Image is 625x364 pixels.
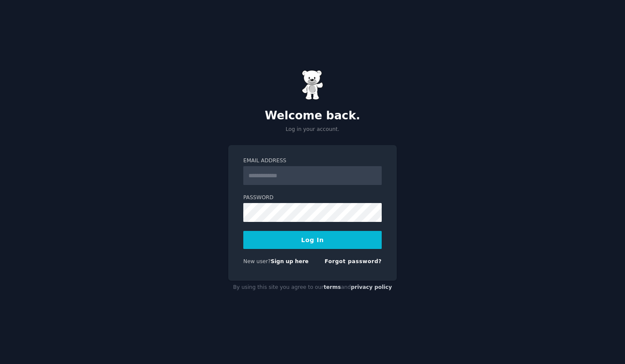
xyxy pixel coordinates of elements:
[243,231,382,249] button: Log In
[302,70,323,100] img: Gummy Bear
[243,194,382,202] label: Password
[243,157,382,165] label: Email Address
[228,126,397,133] p: Log in your account.
[324,284,341,290] a: terms
[243,258,271,264] span: New user?
[271,258,309,264] a: Sign up here
[228,281,397,294] div: By using this site you agree to our and
[228,109,397,123] h2: Welcome back.
[325,258,382,264] a: Forgot password?
[351,284,392,290] a: privacy policy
